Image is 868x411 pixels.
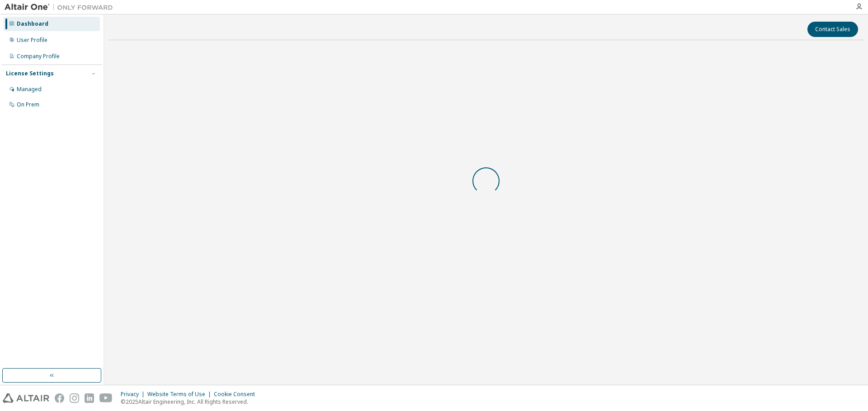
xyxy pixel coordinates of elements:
p: © 2025 Altair Engineering, Inc. All Rights Reserved. [121,398,260,406]
div: Privacy [121,391,147,398]
img: instagram.svg [70,393,79,403]
img: youtube.svg [99,393,113,403]
div: Dashboard [17,20,48,28]
button: Contact Sales [807,22,858,37]
div: Company Profile [17,53,60,60]
img: facebook.svg [55,393,64,403]
div: License Settings [6,70,54,77]
div: Managed [17,86,42,93]
div: Website Terms of Use [147,391,214,398]
img: altair_logo.svg [3,393,49,403]
img: linkedin.svg [85,393,94,403]
img: Altair One [5,3,118,12]
div: User Profile [17,37,47,44]
div: Cookie Consent [214,391,260,398]
div: On Prem [17,101,39,108]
